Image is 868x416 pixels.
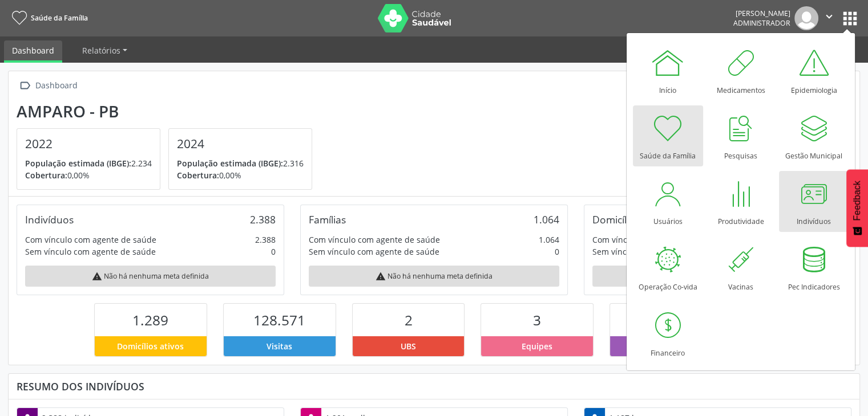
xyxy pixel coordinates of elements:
a: Relatórios [74,40,135,60]
span: Cobertura: [25,170,67,181]
div: Não há nenhuma meta definida [25,266,276,287]
div: Dashboard [33,78,79,94]
a: Gestão Municipal [779,105,849,166]
i:  [17,78,33,94]
a: Saúde da Família [8,9,88,27]
div: [PERSON_NAME] [733,9,790,18]
div: 1.064 [534,213,559,226]
span: População estimada (IBGE): [25,158,131,169]
a: Usuários [633,171,703,232]
a: Produtividade [706,171,776,232]
p: 2.234 [25,157,152,169]
div: Amparo - PB [17,102,320,121]
div: Sem vínculo com agente de saúde [309,246,439,258]
span: Saúde da Família [31,13,88,23]
img: img [794,6,818,30]
button: Feedback - Mostrar pesquisa [846,169,868,247]
button: apps [840,9,860,28]
span: Cobertura: [177,170,219,181]
span: UBS [401,340,416,352]
span: População estimada (IBGE): [177,158,283,169]
span: Feedback [852,181,862,221]
div: Resumo dos indivíduos [17,380,851,393]
div: 0 [271,246,276,258]
button:  [818,6,840,30]
div: Com vínculo com agente de saúde [25,234,156,246]
span: 128.571 [253,311,305,329]
p: 2.316 [177,157,304,169]
div: Sem vínculo com agente de saúde [592,246,723,258]
span: Relatórios [82,45,120,56]
i: warning [92,271,102,282]
div: 1.064 [539,234,559,246]
h4: 2024 [177,137,304,151]
span: 3 [533,311,541,329]
p: 0,00% [25,169,152,181]
div: 2.388 [250,213,276,226]
a: Pec Indicadores [779,236,849,297]
a:  Dashboard [17,78,79,94]
a: Dashboard [4,40,62,63]
div: 2.388 [255,234,276,246]
a: Medicamentos [706,40,776,101]
a: Financeiro [633,303,703,364]
a: Vacinas [706,236,776,297]
a: Indivíduos [779,171,849,232]
div: Indivíduos [25,213,74,226]
div: 0 [555,246,559,258]
span: Administrador [733,18,790,28]
a: Pesquisas [706,105,776,166]
a: Operação Co-vida [633,236,703,297]
div: Não há nenhuma meta definida [309,266,559,287]
span: 2 [405,311,413,329]
a: Epidemiologia [779,40,849,101]
a: Início [633,40,703,101]
div: Não há nenhuma meta definida [592,266,843,287]
div: Sem vínculo com agente de saúde [25,246,156,258]
a: Saúde da Família [633,105,703,166]
p: 0,00% [177,169,304,181]
span: Domicílios ativos [117,340,184,352]
div: Com vínculo com agente de saúde [592,234,724,246]
div: Domicílios [592,213,640,226]
div: Famílias [309,213,346,226]
span: Equipes [522,340,552,352]
h4: 2022 [25,137,152,151]
span: 1.289 [132,311,168,329]
div: Com vínculo com agente de saúde [309,234,440,246]
i:  [823,10,835,23]
span: Visitas [267,340,292,352]
i: warning [376,271,386,282]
